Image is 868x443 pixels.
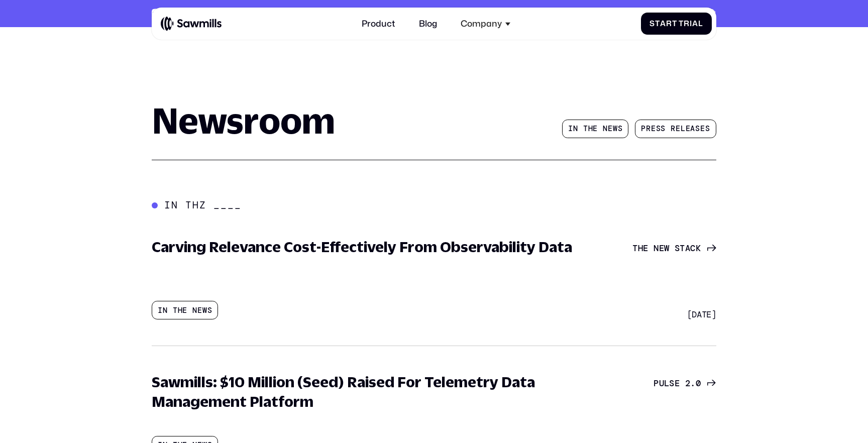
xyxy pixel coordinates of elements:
[666,19,672,28] span: r
[659,378,664,389] span: u
[690,378,695,389] span: .
[655,19,660,28] span: t
[164,199,241,211] div: In thz ____
[649,19,655,28] span: S
[690,19,692,28] span: i
[641,124,646,133] span: P
[680,243,685,254] span: t
[152,372,586,411] h3: Sawmills: $10 Million (Seed) Raised For Telemetry Data Management Platform
[690,243,695,254] span: c
[593,124,598,133] span: e
[603,124,608,133] span: n
[675,243,680,254] span: S
[568,124,573,133] span: I
[651,124,656,133] span: e
[685,378,690,389] span: 2
[632,243,637,254] span: T
[608,124,613,133] span: e
[144,230,723,327] a: Carving Relevance Cost-Effectively From Observability DataIn the newsTheNewStack[DATE]
[664,243,669,254] span: w
[656,124,661,133] span: s
[562,120,628,138] a: Inthenews
[696,243,701,254] span: k
[671,124,676,133] span: r
[675,378,680,389] span: e
[654,243,659,254] span: N
[613,124,618,133] span: w
[635,120,716,138] a: Pressreleases
[643,243,648,254] span: e
[696,378,701,389] span: 0
[573,124,578,133] span: n
[679,19,684,28] span: T
[654,378,659,389] span: P
[685,243,690,254] span: a
[690,124,695,133] span: a
[461,19,502,29] div: Company
[661,124,666,133] span: s
[588,124,593,133] span: h
[659,243,664,254] span: e
[618,124,623,133] span: s
[583,124,588,133] span: t
[692,19,698,28] span: a
[700,124,705,133] span: e
[152,237,572,257] h3: Carving Relevance Cost-Effectively From Observability Data
[681,124,686,133] span: l
[687,309,716,320] div: [DATE]
[152,103,335,138] h1: Newsroom
[698,19,703,28] span: l
[412,12,444,36] a: Blog
[705,124,710,133] span: s
[686,124,691,133] span: e
[669,378,674,389] span: s
[684,19,690,28] span: r
[660,19,666,28] span: a
[152,301,218,319] div: In the news
[641,13,712,35] a: StartTrial
[664,378,669,389] span: l
[355,12,401,36] a: Product
[454,12,517,36] div: Company
[646,124,651,133] span: r
[676,124,681,133] span: e
[638,243,643,254] span: h
[672,19,677,28] span: t
[695,124,700,133] span: s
